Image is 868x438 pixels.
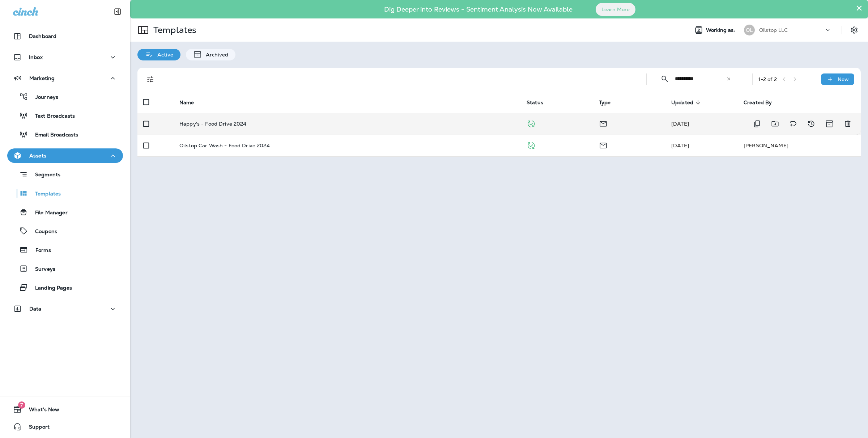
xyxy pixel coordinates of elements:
[7,242,123,257] button: Forms
[179,143,270,148] p: Oilstop Car Wash - Food Drive 2024
[29,75,55,81] p: Marketing
[786,117,800,131] button: Add tags
[29,33,56,39] p: Dashboard
[7,302,123,316] button: Data
[856,2,863,14] button: Close
[822,117,837,131] button: Archive
[838,76,849,82] p: New
[7,420,123,434] button: Support
[29,306,42,312] p: Data
[7,29,123,43] button: Dashboard
[848,24,861,37] button: Settings
[28,94,58,101] p: Journeys
[744,25,755,35] div: OL
[750,117,764,131] button: Duplicate
[738,113,825,135] td: [PERSON_NAME]
[758,76,777,82] div: 1 - 2 of 2
[7,261,123,276] button: Surveys
[28,228,57,235] p: Coupons
[7,148,123,163] button: Assets
[744,99,781,106] span: Created By
[671,100,693,106] span: Updated
[28,191,61,198] p: Templates
[7,402,123,417] button: 7What's New
[28,266,55,273] p: Surveys
[29,153,46,159] p: Assets
[28,172,60,179] p: Segments
[527,120,536,126] span: Published
[179,121,247,127] p: Happy's - Food Drive 2024
[7,167,123,182] button: Segments
[7,205,123,220] button: File Manager
[28,247,51,254] p: Forms
[7,108,123,123] button: Text Broadcasts
[599,120,608,126] span: Email
[363,8,593,10] p: Dig Deeper into Reviews - Sentiment Analysis Now Available
[107,4,128,19] button: Collapse Sidebar
[527,100,543,106] span: Status
[804,117,818,131] button: View Changelog
[7,71,123,85] button: Marketing
[22,407,59,415] span: What's New
[599,99,620,106] span: Type
[28,132,78,139] p: Email Broadcasts
[7,89,123,104] button: Journeys
[671,99,703,106] span: Updated
[7,186,123,201] button: Templates
[744,100,772,106] span: Created By
[841,117,855,131] button: Delete
[658,72,672,86] button: Collapse Search
[671,121,689,127] span: Jay Ferrick
[154,52,173,58] p: Active
[28,210,68,216] p: File Manager
[596,3,635,16] button: Learn More
[599,100,611,106] span: Type
[143,72,158,87] button: Filters
[28,285,72,292] p: Landing Pages
[22,424,50,433] span: Support
[179,100,194,106] span: Name
[150,25,196,35] p: Templates
[179,99,204,106] span: Name
[7,50,123,64] button: Inbox
[768,117,782,131] button: Move to folder
[527,142,536,148] span: Published
[7,280,123,295] button: Landing Pages
[671,142,689,149] span: Jay Ferrick
[29,54,43,60] p: Inbox
[7,127,123,142] button: Email Broadcasts
[18,401,25,409] span: 7
[759,27,788,33] p: Oilstop LLC
[28,113,75,120] p: Text Broadcasts
[527,99,553,106] span: Status
[599,142,608,148] span: Email
[738,135,861,156] td: [PERSON_NAME]
[706,27,737,33] span: Working as:
[7,223,123,239] button: Coupons
[202,52,228,58] p: Archived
